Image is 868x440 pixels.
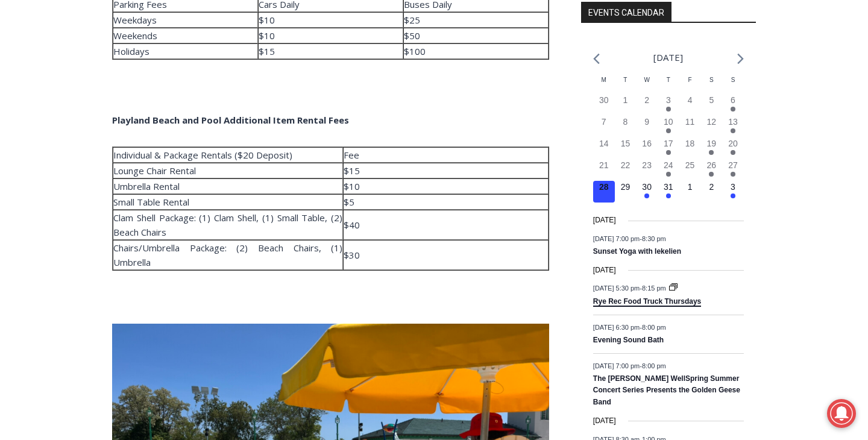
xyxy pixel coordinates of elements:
[642,160,652,170] time: 23
[642,284,666,292] span: 8:15 pm
[685,160,695,170] time: 25
[593,181,615,203] button: 28
[636,159,658,181] button: 23
[709,95,714,105] time: 5
[636,181,658,203] button: 30 Has events
[666,150,671,155] em: Has events
[700,75,722,94] div: Saturday
[315,120,559,147] span: Intern @ [DOMAIN_NAME]
[728,139,738,148] time: 20
[636,137,658,159] button: 16
[731,182,735,192] time: 3
[602,77,606,83] span: M
[707,139,717,148] time: 19
[615,159,637,181] button: 22
[666,172,671,177] em: Has events
[666,107,671,112] em: Has events
[113,43,258,59] td: Holidays
[667,77,670,83] span: T
[642,362,666,369] span: 8:00 pm
[666,95,671,105] time: 3
[679,181,701,203] button: 1
[599,182,609,192] time: 28
[113,147,343,163] td: Individual & Package Rentals ($20 Deposit)
[304,1,570,117] div: Apply Now <> summer and RHS senior internships available
[403,43,549,59] td: $100
[343,240,549,270] td: $30
[642,323,666,330] span: 8:00 pm
[599,160,609,170] time: 21
[642,139,652,148] time: 16
[290,117,584,150] a: Intern @ [DOMAIN_NAME]
[593,336,664,345] a: Evening Sound Bath
[112,114,349,126] strong: Playland Beach and Pool Additional Item Rental Fees
[685,117,695,127] time: 11
[709,182,714,192] time: 2
[343,194,549,210] td: $5
[615,94,637,116] button: 1
[621,182,631,192] time: 29
[343,163,549,178] td: $15
[636,75,658,94] div: Wednesday
[709,77,714,83] span: S
[623,77,627,83] span: T
[113,12,258,28] td: Weekdays
[731,128,735,133] em: Has events
[4,124,118,170] span: Open Tues. - Sun. [PHONE_NUMBER]
[664,139,673,148] time: 17
[593,234,640,242] span: [DATE] 7:00 pm
[593,234,666,242] time: -
[644,77,649,83] span: W
[593,265,616,276] time: [DATE]
[709,150,714,155] em: Has events
[367,13,420,46] h4: Book [PERSON_NAME]'s Good Humor for Your Event
[593,137,615,159] button: 14
[113,28,258,43] td: Weekends
[666,128,671,133] em: Has events
[343,147,549,163] td: Fee
[581,2,671,22] h2: Events Calendar
[258,28,403,43] td: $10
[679,75,701,94] div: Friday
[666,193,671,198] em: Has events
[621,139,631,148] time: 15
[623,95,628,105] time: 1
[731,77,735,83] span: S
[621,160,631,170] time: 22
[722,181,744,203] button: 3 Has events
[664,182,673,192] time: 31
[709,172,714,177] em: Has events
[653,49,683,66] li: [DATE]
[593,323,666,330] time: -
[722,75,744,94] div: Sunday
[623,117,628,127] time: 8
[707,117,717,127] time: 12
[679,159,701,181] button: 25
[700,181,722,203] button: 2
[599,139,609,148] time: 14
[358,4,435,55] a: Book [PERSON_NAME]'s Good Humor for Your Event
[731,95,735,105] time: 6
[731,172,735,177] em: Has events
[593,284,668,292] time: -
[658,94,679,116] button: 3 Has events
[642,182,652,192] time: 30
[688,95,693,105] time: 4
[593,323,640,330] span: [DATE] 6:30 pm
[679,94,701,116] button: 4
[722,94,744,116] button: 6 Has events
[644,193,649,198] em: Has events
[403,12,549,28] td: $25
[642,234,666,242] span: 8:30 pm
[599,95,609,105] time: 30
[644,95,649,105] time: 2
[731,107,735,112] em: Has events
[113,178,343,194] td: Umbrella Rental
[602,117,606,127] time: 7
[737,53,744,64] a: Next month
[728,160,738,170] time: 27
[615,137,637,159] button: 15
[636,116,658,137] button: 9
[700,94,722,116] button: 5
[593,215,616,226] time: [DATE]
